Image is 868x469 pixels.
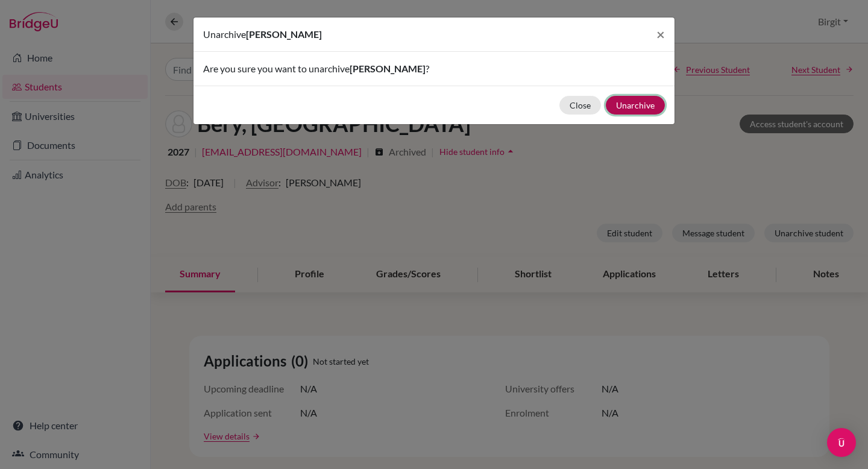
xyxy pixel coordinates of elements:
button: Close [647,17,675,51]
span: [PERSON_NAME] [350,63,426,74]
span: Unarchive [203,28,246,40]
span: [PERSON_NAME] [246,28,322,40]
p: Are you sure you want to unarchive ? [203,61,665,76]
div: Open Intercom Messenger [827,428,856,457]
button: Close [559,96,601,115]
button: Unarchive [606,96,665,115]
span: × [656,25,665,43]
